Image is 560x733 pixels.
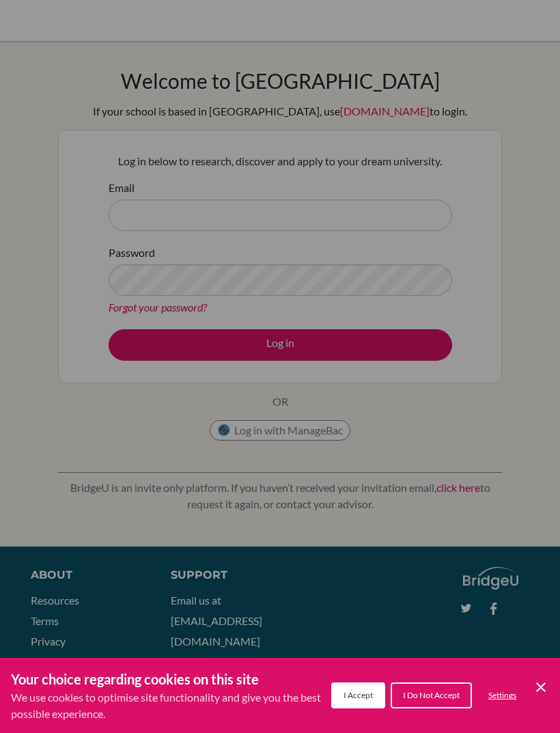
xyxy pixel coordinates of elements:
p: We use cookies to optimise site functionality and give you the best possible experience. [11,689,331,722]
span: Settings [488,690,516,700]
h3: Your choice regarding cookies on this site [11,669,331,689]
span: I Do Not Accept [403,690,460,700]
button: I Do Not Accept [391,682,472,708]
button: I Accept [331,682,385,708]
span: I Accept [344,690,373,700]
button: Settings [477,684,527,707]
button: Save and close [533,679,549,695]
